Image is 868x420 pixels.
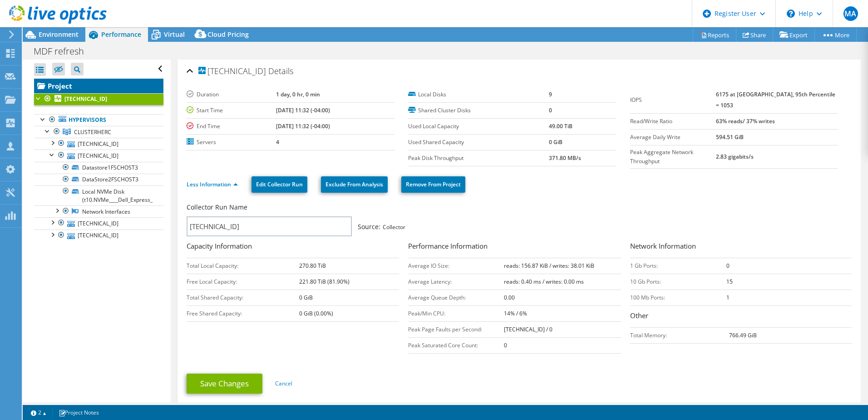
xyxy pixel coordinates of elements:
[549,90,552,98] b: 9
[504,325,552,333] b: [TECHNICAL_ID] / 0
[34,162,163,174] a: Datastore1FSCHOST3
[34,138,163,150] a: [TECHNICAL_ID]
[321,176,388,193] a: Exclude From Analysis
[630,148,716,166] label: Peak Aggregate Network Throughput
[630,95,716,105] label: IOPS
[276,90,320,98] b: 1 day, 0 hr, 0 min
[187,180,238,188] a: Less Information
[504,262,594,270] b: reads: 156.87 KiB / writes: 38.01 KiB
[299,305,399,321] td: 0 GiB (0.00%)
[504,310,527,317] b: 14% / 6%
[358,222,380,231] label: Source:
[299,258,399,274] td: 270.80 TiB
[198,67,266,76] span: [TECHNICAL_ID]
[408,305,504,321] td: Peak/Min CPU:
[187,203,247,212] label: Collector Run Name
[408,258,504,274] td: Average IO Size:
[187,305,299,321] td: Free Shared Capacity:
[187,374,262,394] a: Save Changes
[408,122,549,131] label: Used Local Capacity
[34,174,163,185] a: DataStore2FSCHOST3
[716,153,754,160] b: 2.83 gigabits/s
[34,230,163,241] a: [TECHNICAL_ID]
[187,258,299,274] td: Total Local Capacity:
[549,154,581,162] b: 371.80 MB/s
[408,321,504,337] td: Peak Page Faults per Second:
[504,294,515,301] b: 0.00
[630,327,730,343] td: Total Memory:
[187,90,276,99] label: Duration
[252,176,307,193] a: Edit Collector Run
[299,290,399,305] td: 0 GiB
[630,290,726,305] td: 100 Mb Ports:
[164,30,185,39] span: Virtual
[504,341,507,349] b: 0
[276,122,330,130] b: [DATE] 11:32 (-04:00)
[736,28,773,42] a: Share
[726,262,730,270] b: 0
[716,133,744,141] b: 594.51 GiB
[787,10,795,18] svg: \n
[187,122,276,131] label: End Time
[34,79,163,93] a: Project
[275,380,292,387] a: Cancel
[630,310,852,323] h3: Other
[34,93,163,105] a: [TECHNICAL_ID]
[843,6,858,21] span: MA
[276,106,330,114] b: [DATE] 11:32 (-04:00)
[630,117,716,126] label: Read/Write Ratio
[408,90,549,99] label: Local Disks
[408,241,621,253] h3: Performance Information
[408,290,504,305] td: Average Queue Depth:
[187,106,276,115] label: Start Time
[74,128,111,136] span: CLUSTERHERC
[549,106,552,114] b: 0
[34,150,163,161] a: [TECHNICAL_ID]
[39,30,79,39] span: Environment
[549,122,572,130] b: 49.00 TiB
[726,278,733,285] b: 15
[408,154,549,163] label: Peak Disk Throughput
[52,407,105,418] a: Project Notes
[630,274,726,290] td: 10 Gb Ports:
[716,90,835,109] b: 6175 at [GEOGRAPHIC_DATA], 95th Percentile = 1053
[408,274,504,290] td: Average Latency:
[187,290,299,305] td: Total Shared Capacity:
[268,65,293,76] span: Details
[34,114,163,126] a: Hypervisors
[773,28,815,42] a: Export
[814,28,857,42] a: More
[504,278,584,285] b: reads: 0.40 ms / writes: 0.00 ms
[64,95,107,103] b: [TECHNICAL_ID]
[187,274,299,290] td: Free Local Capacity:
[207,30,249,39] span: Cloud Pricing
[25,407,53,418] a: 2
[729,331,757,339] b: 766.49 GiB
[408,106,549,115] label: Shared Cluster Disks
[101,30,141,39] span: Performance
[630,258,726,274] td: 1 Gb Ports:
[408,138,549,147] label: Used Shared Capacity
[408,337,504,353] td: Peak Saturated Core Count:
[34,217,163,229] a: [TECHNICAL_ID]
[187,138,276,147] label: Servers
[276,138,279,146] b: 4
[187,241,399,253] h3: Capacity Information
[693,28,736,42] a: Reports
[34,185,163,205] a: Local NVMe Disk (t10.NVMe____Dell_Express_
[630,241,852,253] h3: Network Information
[358,223,405,231] span: Collector
[34,126,163,138] a: CLUSTERHERC
[716,117,775,125] b: 63% reads/ 37% writes
[34,205,163,217] a: Network Interfaces
[401,176,465,193] a: Remove From Project
[726,294,730,301] b: 1
[630,133,716,142] label: Average Daily Write
[299,274,399,290] td: 221.80 TiB (81.90%)
[549,138,562,146] b: 0 GiB
[30,46,98,56] h1: MDF refresh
